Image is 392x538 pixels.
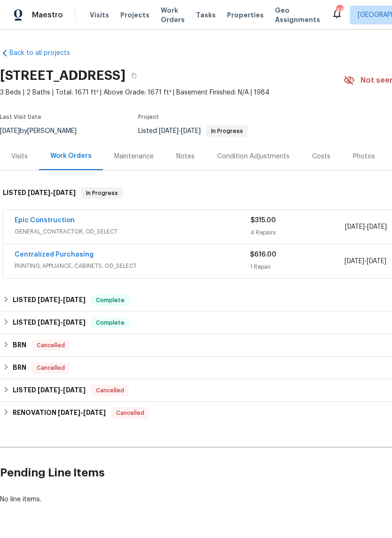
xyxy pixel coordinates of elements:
span: [DATE] [345,224,365,230]
span: - [38,387,86,393]
div: Visits [11,152,28,161]
span: - [38,296,86,303]
span: Projects [120,10,149,20]
span: PAINTING, APPLIANCE, CABINETS, OD_SELECT [15,261,250,271]
span: Maestro [32,10,63,20]
span: [DATE] [28,189,50,196]
div: 1 Repair [250,262,344,272]
button: Copy Address [125,67,142,84]
span: [DATE] [53,189,76,196]
div: 44 [336,6,343,15]
span: - [345,257,386,266]
h6: LISTED [13,317,86,328]
span: Cancelled [33,341,69,350]
span: Cancelled [33,363,69,373]
span: [DATE] [367,258,386,265]
span: [DATE] [38,387,60,393]
span: Cancelled [92,386,128,395]
span: In Progress [82,188,122,198]
span: [DATE] [38,319,60,326]
span: Visits [90,10,109,20]
span: Listed [138,128,248,134]
span: Project [138,114,159,120]
h6: BRN [13,362,26,374]
div: Notes [176,152,195,161]
h6: LISTED [13,295,86,306]
span: [DATE] [63,319,86,326]
div: Work Orders [50,151,92,161]
span: [DATE] [63,296,86,303]
h6: LISTED [3,187,76,199]
span: [DATE] [83,409,106,416]
span: Geo Assignments [275,6,320,24]
span: [DATE] [159,128,179,134]
span: $616.00 [250,251,276,258]
span: In Progress [207,128,247,134]
span: - [159,128,201,134]
span: Work Orders [161,6,185,24]
span: [DATE] [63,387,86,393]
div: Costs [312,152,330,161]
span: $315.00 [251,217,276,224]
span: GENERAL_CONTRACTOR, OD_SELECT [15,227,251,236]
div: Maintenance [114,152,154,161]
span: Tasks [196,12,216,18]
div: 4 Repairs [251,228,345,237]
a: Epic Construction [15,217,75,224]
span: - [28,189,76,196]
span: [DATE] [345,258,364,265]
span: [DATE] [58,409,80,416]
span: - [345,222,387,232]
div: Photos [353,152,375,161]
span: [DATE] [38,296,60,303]
span: Complete [92,318,128,327]
h6: BRN [13,340,26,351]
span: Properties [227,10,264,20]
span: [DATE] [181,128,201,134]
span: - [38,319,86,326]
div: Condition Adjustments [217,152,290,161]
h6: RENOVATION [13,407,106,419]
a: Centralized Purchasing [15,251,94,258]
span: Cancelled [112,408,148,418]
span: - [58,409,106,416]
span: [DATE] [367,224,387,230]
h6: LISTED [13,385,86,396]
span: Complete [92,296,128,305]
